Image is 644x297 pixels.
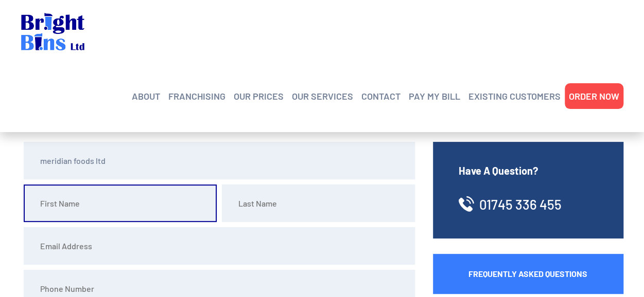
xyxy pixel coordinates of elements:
a: OUR PRICES [234,88,284,104]
a: Frequently Asked Questions [433,254,623,294]
a: PAY MY BILL [409,88,460,104]
a: ABOUT [132,88,160,104]
input: Business Name [24,142,415,179]
input: Last Name [222,184,415,222]
a: FRANCHISING [168,88,225,104]
a: ORDER NOW [569,88,619,104]
a: OUR SERVICES [292,88,353,104]
input: First Name [24,184,217,222]
a: 01745 336 455 [479,196,562,212]
a: EXISTING CUSTOMERS [468,88,561,104]
h4: Have A Question? [459,163,598,178]
a: CONTACT [361,88,401,104]
input: Email Address [24,227,415,265]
